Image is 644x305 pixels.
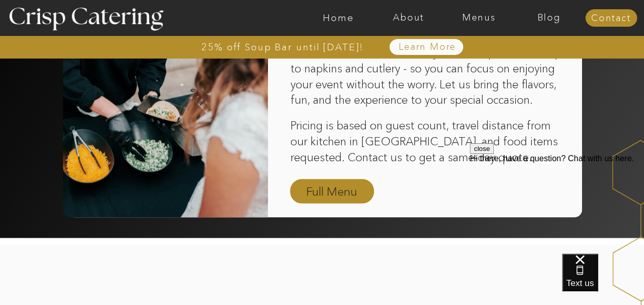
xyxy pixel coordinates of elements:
a: Blog [514,13,584,23]
a: 25% off Soup Bar until [DATE]! [164,42,401,52]
a: Contact [585,13,637,24]
p: Pricing is based on guest count, travel distance from our kitchen in [GEOGRAPHIC_DATA], and food ... [290,118,568,166]
a: About [373,13,444,23]
p: We handle all the details for you - from plates and cups to napkins and cutlery - so you can focu... [290,45,572,109]
a: Menus [444,13,514,23]
iframe: podium webchat widget bubble [562,254,644,305]
iframe: podium webchat widget prompt [470,143,644,266]
a: Home [303,13,373,23]
a: Learn More [375,42,480,52]
a: Full Menu [302,183,362,201]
